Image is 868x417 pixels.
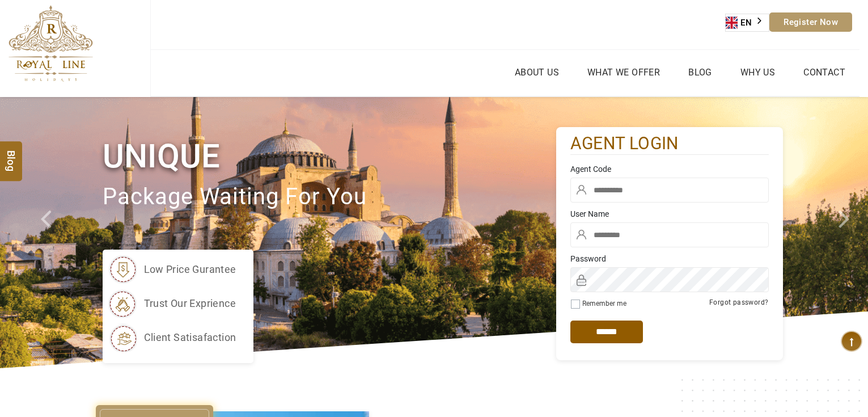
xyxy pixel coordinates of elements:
[726,14,769,31] a: EN
[26,97,70,368] a: Check next prev
[801,64,848,81] a: Contact
[570,253,769,264] label: Password
[108,255,236,284] li: low price gurantee
[725,14,769,32] div: Language
[582,300,626,308] label: Remember me
[824,97,868,368] a: Check next image
[709,298,768,306] a: Forgot password?
[108,289,236,318] li: trust our exprience
[585,64,663,81] a: What we Offer
[512,64,562,81] a: About Us
[4,150,19,159] span: Blog
[9,5,93,82] img: The Royal Line Holidays
[570,133,769,155] h2: agent login
[108,323,236,352] li: client satisafaction
[725,14,769,32] aside: Language selected: English
[103,135,556,178] h1: Unique
[570,208,769,220] label: User Name
[103,178,556,216] p: package waiting for you
[685,64,715,81] a: Blog
[570,163,769,175] label: Agent Code
[769,12,852,32] a: Register Now
[738,64,778,81] a: Why Us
